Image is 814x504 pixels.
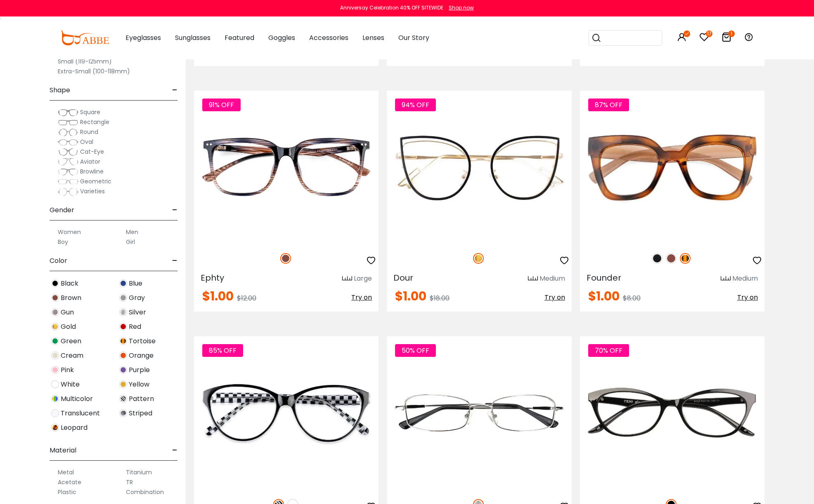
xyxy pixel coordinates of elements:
[129,394,154,404] span: Pattern
[126,227,138,237] label: Men
[129,279,142,288] span: Blue
[51,409,59,417] img: Translucent
[728,30,735,37] i: 1
[58,66,130,76] label: Extra-Small (100-118mm)
[449,4,474,12] div: Shop now
[706,30,712,37] i: 17
[58,467,74,477] label: Metal
[202,344,243,357] span: 85% OFF
[362,33,384,42] span: Lenses
[202,287,234,305] span: $1.00
[309,33,348,42] span: Accessories
[225,33,254,42] span: Featured
[237,293,256,303] span: $12.00
[80,177,111,185] span: Geometric
[580,336,764,490] a: Black Arya - TR ,Universal Bridge Fit
[51,380,59,388] img: White
[119,337,127,345] img: Tortoise
[58,168,78,176] img: Browline.png
[623,293,641,303] span: $8.00
[51,323,59,331] img: Gold
[61,307,74,317] span: Gun
[58,128,78,136] img: Round.png
[172,80,177,100] span: -
[50,251,67,271] span: Color
[58,178,78,186] img: Geometric.png
[58,118,78,127] img: Rectangle.png
[51,279,59,287] img: Black
[58,487,76,497] label: Plastic
[61,293,81,303] span: Brown
[721,276,731,282] img: size ruler
[126,467,152,477] label: Titanium
[119,323,127,331] img: Red
[80,128,98,136] span: Round
[342,276,352,282] img: size ruler
[544,293,565,302] span: Try on
[172,200,177,220] span: -
[51,308,59,316] img: Gun
[60,30,109,45] img: abbeglasses.com
[473,253,484,264] img: Gold
[280,253,291,264] img: Brown
[588,287,620,305] span: $1.00
[80,187,105,195] span: Varieties
[51,395,59,403] img: Multicolor
[737,293,758,302] span: Try on
[50,441,76,460] span: Material
[126,487,164,497] label: Combination
[201,272,224,284] span: Ephty
[126,477,133,487] label: TR
[445,4,474,11] a: Shop now
[61,351,83,361] span: Cream
[58,108,78,117] img: Square.png
[119,395,127,403] img: Pattern
[61,365,74,375] span: Pink
[129,408,152,418] span: Striped
[588,344,629,357] span: 70% OFF
[61,423,88,433] span: Leopard
[351,290,372,305] button: Try on
[587,272,621,284] span: Founder
[395,344,436,357] span: 50% OFF
[61,394,93,404] span: Multicolor
[540,274,565,284] div: Medium
[194,336,379,490] img: Pattern Flame - Plastic ,Universal Bridge Fit
[125,33,161,42] span: Eyeglasses
[172,441,177,460] span: -
[80,118,109,126] span: Rectangle
[194,91,379,244] img: Brown Ephty - Plastic ,Universal Bridge Fit
[61,380,80,389] span: White
[58,227,81,237] label: Women
[58,148,78,156] img: Cat-Eye.png
[351,293,372,302] span: Try on
[51,352,59,359] img: Cream
[51,337,59,345] img: Green
[58,237,68,247] label: Boy
[119,294,127,302] img: Gray
[387,336,571,490] img: Silver Healdton - Metal ,Adjust Nose Pads
[387,91,571,244] img: Gold Dour - Metal ,Adjust Nose Pads
[393,272,413,284] span: Dour
[354,274,372,284] div: Large
[430,293,450,303] span: $18.00
[588,98,629,111] span: 87% OFF
[61,336,81,346] span: Green
[51,366,59,374] img: Pink
[737,290,758,305] button: Try on
[129,380,149,389] span: Yellow
[80,157,100,166] span: Aviator
[50,200,74,220] span: Gender
[680,253,691,264] img: Tortoise
[544,290,565,305] button: Try on
[119,352,127,359] img: Orange
[61,322,76,332] span: Gold
[129,322,141,332] span: Red
[80,148,104,156] span: Cat-Eye
[61,408,100,418] span: Translucent
[58,158,78,166] img: Aviator.png
[129,336,156,346] span: Tortoise
[119,380,127,388] img: Yellow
